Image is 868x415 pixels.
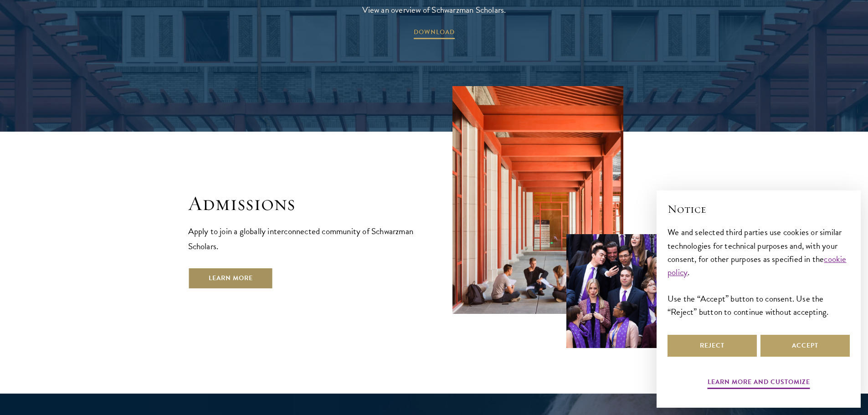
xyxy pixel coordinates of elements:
a: Learn More [188,267,273,289]
h2: Notice [668,201,850,217]
button: Learn more and customize [708,376,810,390]
button: Reject [668,335,757,357]
p: Apply to join a globally interconnected community of Schwarzman Scholars. [188,224,416,254]
span: View an overview of Schwarzman Scholars. [362,2,506,17]
a: cookie policy [668,252,847,279]
div: We and selected third parties use cookies or similar technologies for technical purposes and, wit... [668,225,850,318]
h2: Admissions [188,191,416,216]
span: DOWNLOAD [414,26,455,41]
button: Accept [760,335,850,357]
